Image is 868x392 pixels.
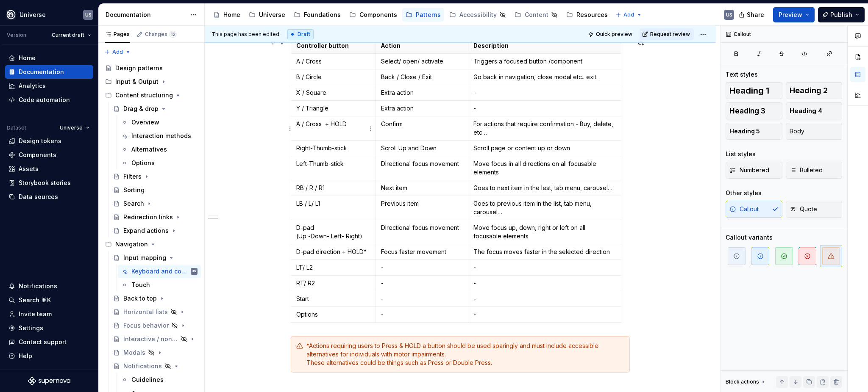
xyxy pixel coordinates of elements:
span: Share [747,11,764,19]
a: Touch [118,278,201,292]
div: Design tokens [19,137,61,145]
button: Publish [818,7,865,22]
div: Input & Output [115,77,159,86]
p: Triggers a focused button /component [473,57,616,66]
a: Content [511,8,561,22]
div: Options [131,159,155,167]
p: Confirm [381,120,463,128]
button: Heading 3 [726,102,782,119]
div: Contact support [19,338,67,346]
div: Notifications [123,362,162,370]
div: Navigation [102,237,201,251]
a: Overview [118,116,201,129]
p: - [381,295,463,303]
div: US [726,11,732,18]
a: Filters [110,170,201,183]
div: Horizontal lists [123,308,168,316]
div: Pages [105,31,130,38]
p: D-pad (Up -Down- Left- Right) [296,224,370,240]
span: Add [623,11,634,18]
a: Redirection links [110,210,201,224]
a: Sorting [110,183,201,197]
button: Heading 4 [786,102,843,119]
p: Directional focus movement [381,224,463,232]
p: Start [296,295,370,303]
div: Data sources [19,193,58,201]
p: The focus moves faster in the selected direction [473,248,616,256]
span: Heading 3 [729,107,765,115]
button: Add [102,46,134,58]
div: Help [19,352,32,360]
div: Documentation [19,68,64,76]
a: Drag & drop [110,102,201,116]
div: Content structuring [115,91,173,99]
button: Preview [773,7,815,22]
a: Notifications [110,359,201,373]
p: For actions that require confirmation - Buy, delete, etc… [473,120,616,137]
p: - [381,310,463,319]
span: Heading 1 [729,86,769,95]
span: Heading 4 [790,107,822,115]
p: Extra action [381,88,463,97]
p: - [381,263,463,272]
div: Universe [19,11,46,19]
div: Expand actions [123,226,169,235]
p: D-pad direction + HOLD* [296,248,370,256]
span: Heading 2 [790,86,828,95]
p: - [473,295,616,303]
p: Y / Triangle [296,104,370,113]
a: Resources [563,8,611,22]
button: Numbered [726,162,782,179]
div: Documentation [106,11,186,19]
p: Goes to next item in the lest, tab menu, carousel… [473,184,616,192]
a: Storybook stories [5,176,93,190]
div: Dataset [7,124,26,131]
div: Draft [287,29,314,39]
a: Expand actions [110,224,201,237]
button: Heading 5 [726,123,782,140]
span: Universe [60,124,83,131]
div: Version [7,32,26,39]
a: Keyboard and controllersUS [118,265,201,278]
span: Quote [790,205,817,213]
a: Guidelines [118,373,201,386]
span: Request review [650,31,690,38]
p: A / Cross [296,57,370,66]
div: Redirection links [123,213,173,221]
p: LB / L/ L1 [296,199,370,208]
div: Input & Output [102,75,201,88]
div: Alternatives [131,145,167,154]
button: Universe [56,122,93,134]
span: This page has been edited. [211,31,281,38]
div: List styles [726,150,756,158]
p: Options [296,310,370,319]
p: RB / R / R1 [296,184,370,192]
div: Assets [19,165,39,173]
div: US [85,11,92,18]
p: Back / Close / Exit [381,73,463,81]
div: Other styles [726,189,762,197]
p: Right-Thumb-stick [296,144,370,152]
a: Interaction methods [118,129,201,143]
div: Settings [19,324,43,332]
span: Numbered [729,166,769,174]
div: Invite team [19,310,52,318]
a: Foundations [290,8,344,22]
div: Accessibility [459,11,497,19]
a: Data sources [5,190,93,204]
div: Overview [131,118,159,127]
span: Add [112,49,123,55]
span: Current draft [52,32,84,39]
div: Search ⌘K [19,296,51,304]
div: Modals [123,348,145,357]
p: Focus faster movement [381,248,463,256]
button: Request review [640,28,694,40]
a: Options [118,156,201,170]
a: Back to top [110,292,201,305]
button: Bulleted [786,162,843,179]
a: Input mapping [110,251,201,265]
p: Next item [381,184,463,192]
a: Design tokens [5,134,93,148]
div: *Actions requiring users to Press & HOLD a button should be used sparingly and must include acces... [306,342,624,367]
div: Content structuring [102,88,201,102]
